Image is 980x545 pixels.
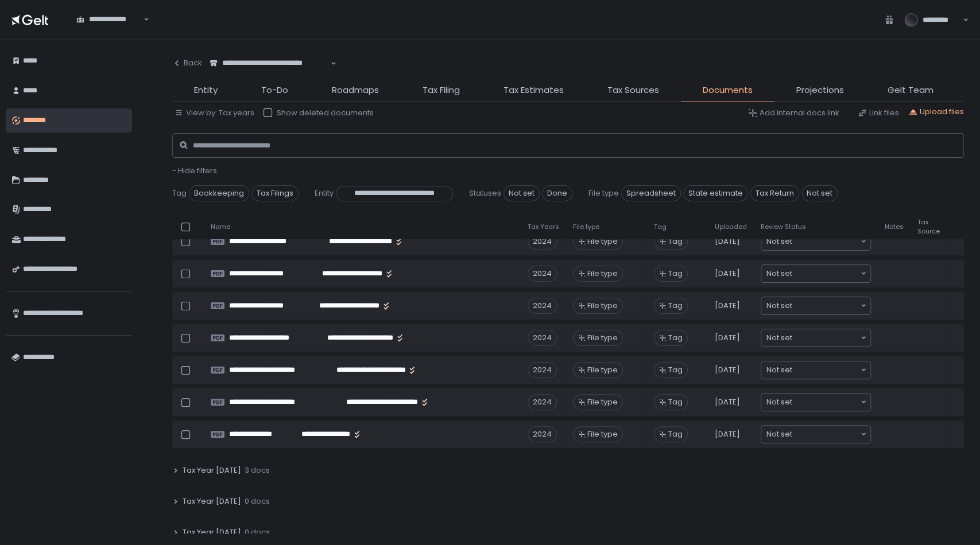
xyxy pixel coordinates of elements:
[587,429,618,439] span: File type
[750,185,799,201] span: Tax Return
[251,185,299,201] span: Tax Filings
[528,233,557,250] div: 2024
[528,426,557,442] div: 2024
[761,297,870,314] div: Search for option
[715,236,740,247] span: [DATE]
[668,397,683,407] span: Tag
[761,394,870,411] div: Search for option
[917,218,943,235] span: Tax Source
[528,298,557,314] div: 2024
[908,107,964,117] button: Upload files
[210,68,330,80] input: Search for option
[748,108,839,118] button: Add internal docs link
[528,266,557,282] div: 2024
[654,223,667,231] span: Tag
[761,426,870,443] div: Search for option
[469,188,501,198] span: Statuses
[668,236,683,247] span: Tag
[621,185,681,201] span: Spreadsheet
[172,52,202,75] button: Back
[761,329,870,347] div: Search for option
[888,84,933,97] span: Gelt Team
[715,397,740,407] span: [DATE]
[607,84,659,97] span: Tax Sources
[172,58,202,68] div: Back
[332,84,379,97] span: Roadmaps
[189,185,249,201] span: Bookkeeping
[503,84,564,97] span: Tax Estimates
[528,394,557,410] div: 2024
[528,223,559,231] span: Tax Years
[761,233,870,250] div: Search for option
[766,300,792,312] span: Not set
[261,84,288,97] span: To-Do
[245,527,270,538] span: 0 docs
[587,365,618,375] span: File type
[587,236,618,247] span: File type
[761,223,806,231] span: Review Status
[761,361,870,379] div: Search for option
[796,84,844,97] span: Projections
[703,84,753,97] span: Documents
[766,268,792,279] span: Not set
[792,300,859,312] input: Search for option
[175,108,254,118] button: View by: Tax years
[715,301,740,311] span: [DATE]
[668,429,683,439] span: Tag
[766,364,792,376] span: Not set
[587,333,618,343] span: File type
[542,185,572,201] span: Done
[766,236,792,247] span: Not set
[766,429,792,440] span: Not set
[668,333,683,343] span: Tag
[503,185,540,201] span: Not set
[183,496,241,507] span: Tax Year [DATE]
[587,301,618,311] span: File type
[885,223,904,231] span: Notes
[69,8,149,32] div: Search for option
[792,332,859,344] input: Search for option
[715,333,740,343] span: [DATE]
[792,429,859,440] input: Search for option
[202,52,336,75] div: Search for option
[528,362,557,378] div: 2024
[528,330,557,346] div: 2024
[587,268,618,279] span: File type
[715,268,740,279] span: [DATE]
[715,429,740,439] span: [DATE]
[792,236,859,247] input: Search for option
[587,397,618,407] span: File type
[76,25,142,36] input: Search for option
[668,268,683,279] span: Tag
[183,465,241,476] span: Tax Year [DATE]
[683,185,748,201] span: State estimate
[172,166,217,176] button: - Hide filters
[423,84,460,97] span: Tax Filing
[245,465,270,476] span: 3 docs
[194,84,218,97] span: Entity
[315,188,334,198] span: Entity
[766,332,792,344] span: Not set
[588,188,619,198] span: File type
[792,396,859,408] input: Search for option
[761,265,870,282] div: Search for option
[245,496,270,507] span: 0 docs
[668,301,683,311] span: Tag
[715,223,747,231] span: Uploaded
[715,365,740,375] span: [DATE]
[858,108,899,118] button: Link files
[183,527,241,538] span: Tax Year [DATE]
[801,185,838,201] span: Not set
[792,364,859,376] input: Search for option
[792,268,859,279] input: Search for option
[573,223,599,231] span: File type
[211,223,230,231] span: Name
[172,188,187,198] span: Tag
[766,396,792,408] span: Not set
[668,365,683,375] span: Tag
